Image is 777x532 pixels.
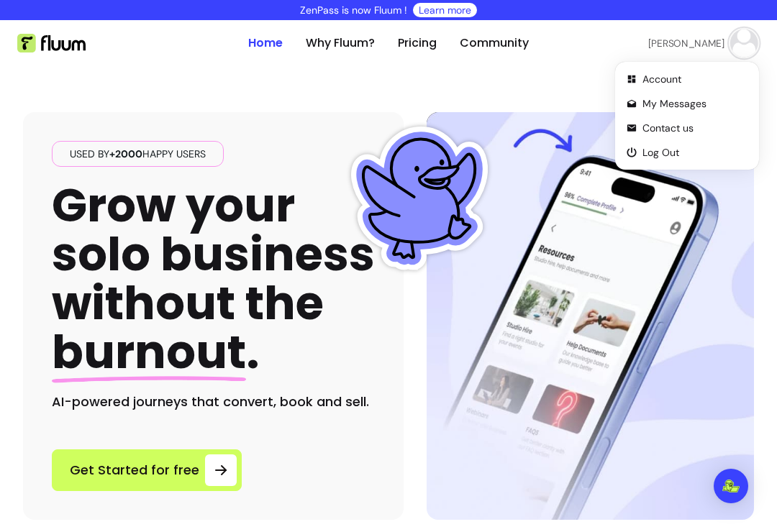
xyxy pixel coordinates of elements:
[52,392,375,412] h2: AI-powered journeys that convert, book and sell.
[248,35,283,52] a: Home
[52,181,375,377] h1: Grow your solo business without the .
[648,36,724,50] span: [PERSON_NAME]
[621,68,753,164] ul: Profile Actions
[427,112,754,520] img: Hero
[306,35,375,52] a: Why Fluum?
[618,65,756,167] div: Profile Actions
[17,34,86,52] img: Fluum Logo
[398,35,437,52] a: Pricing
[300,3,407,17] p: ZenPass is now Fluum !
[730,29,758,58] img: avatar
[642,145,748,160] span: Log Out
[347,127,491,270] img: Fluum Duck sticker
[460,35,529,52] a: Community
[419,3,471,17] a: Learn more
[642,72,748,86] span: Account
[642,96,748,111] span: My Messages
[109,147,142,160] span: +2000
[642,121,748,135] span: Contact us
[64,147,212,161] span: Used by happy users
[714,469,748,503] div: Open Intercom Messenger
[52,320,246,384] span: burnout
[70,460,199,480] span: Get Started for free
